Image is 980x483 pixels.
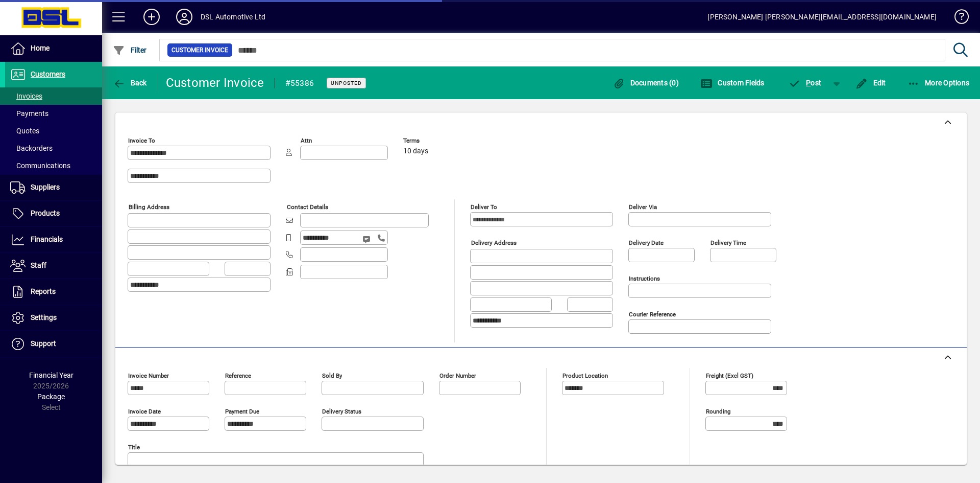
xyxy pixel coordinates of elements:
a: Support [5,331,102,357]
a: Suppliers [5,175,102,200]
div: #55386 [285,75,314,91]
mat-label: Deliver via [629,203,657,211]
span: Documents (0) [612,79,679,87]
mat-label: Invoice number [128,372,169,379]
span: Quotes [10,127,39,135]
div: Customer Invoice [166,75,264,91]
a: Staff [5,253,102,279]
span: More Options [908,79,970,87]
mat-label: Invoice date [128,408,161,415]
span: Invoices [10,92,42,100]
mat-label: Reference [225,372,251,379]
a: Backorders [5,140,102,157]
mat-label: Courier Reference [629,311,676,318]
a: Financials [5,227,102,252]
button: More Options [905,74,972,92]
span: Financials [31,235,63,243]
span: Unposted [331,80,362,86]
mat-label: Rounding [706,408,730,415]
a: Quotes [5,122,102,140]
div: [PERSON_NAME] [PERSON_NAME][EMAIL_ADDRESS][DOMAIN_NAME] [707,9,937,25]
span: P [806,79,811,87]
span: Terms [403,137,464,144]
a: Settings [5,305,102,331]
span: 10 days [403,147,428,155]
button: Send SMS [355,227,380,251]
a: Home [5,36,102,61]
span: Support [31,339,56,348]
mat-label: Payment due [225,408,259,415]
span: Financial Year [29,371,73,379]
span: Custom Fields [700,79,765,87]
button: Filter [110,41,150,59]
button: Add [135,8,168,26]
span: Package [37,393,65,401]
span: Products [31,209,60,217]
a: Knowledge Base [947,2,967,35]
span: Backorders [10,144,53,152]
span: Staff [31,261,46,269]
span: Edit [855,79,886,87]
button: Post [783,74,827,92]
mat-label: Delivery date [629,239,664,246]
mat-label: Instructions [629,275,660,282]
app-page-header-button: Back [102,74,158,92]
mat-label: Deliver To [471,203,497,211]
span: Home [31,44,50,52]
mat-label: Freight (excl GST) [706,372,753,379]
span: Settings [31,313,57,321]
button: Custom Fields [698,74,767,92]
mat-label: Title [128,444,140,451]
mat-label: Order number [439,372,476,379]
button: Documents (0) [610,74,681,92]
button: Back [110,74,150,92]
span: Filter [113,46,147,54]
a: Reports [5,279,102,305]
a: Communications [5,157,102,174]
mat-label: Sold by [322,372,342,379]
mat-label: Attn [301,137,312,144]
span: Communications [10,162,70,170]
span: Payments [10,109,48,118]
button: Edit [853,74,889,92]
a: Invoices [5,87,102,105]
mat-label: Product location [562,372,608,379]
span: ost [789,79,822,87]
span: Customer Invoice [171,45,228,55]
a: Products [5,201,102,226]
div: DSL Automotive Ltd [201,9,265,25]
span: Suppliers [31,183,60,191]
mat-label: Delivery status [322,408,361,415]
a: Payments [5,105,102,122]
button: Profile [168,8,201,26]
mat-label: Invoice To [128,137,155,144]
mat-label: Delivery time [710,239,746,246]
span: Back [113,79,147,87]
span: Reports [31,287,56,295]
span: Customers [31,70,65,78]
